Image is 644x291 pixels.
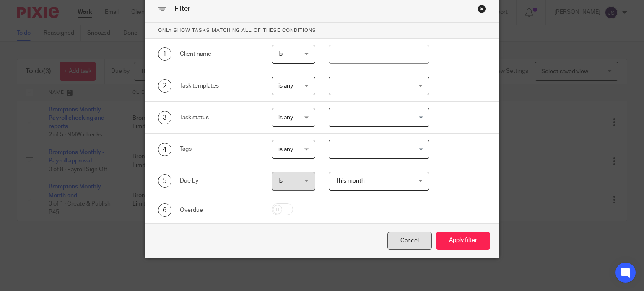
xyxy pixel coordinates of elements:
[174,5,190,12] span: Filter
[158,174,171,188] div: 5
[278,178,283,184] span: Is
[158,47,171,61] div: 1
[278,51,283,57] span: Is
[145,23,499,39] p: Only show tasks matching all of these conditions
[278,83,293,89] span: is any
[158,203,171,217] div: 6
[330,110,424,125] input: Search for option
[180,50,259,58] div: Client name
[180,82,259,90] div: Task templates
[158,79,171,93] div: 2
[180,145,259,153] div: Tags
[329,108,429,127] div: Search for option
[329,140,429,159] div: Search for option
[436,232,490,250] button: Apply filter
[180,206,259,214] div: Overdue
[180,177,259,185] div: Due by
[478,5,486,13] div: Close this dialog window
[180,113,259,122] div: Task status
[158,143,171,156] div: 4
[330,142,424,157] input: Search for option
[335,178,365,184] span: This month
[278,115,293,121] span: is any
[387,232,432,250] div: Close this dialog window
[158,111,171,124] div: 3
[278,147,293,152] span: is any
